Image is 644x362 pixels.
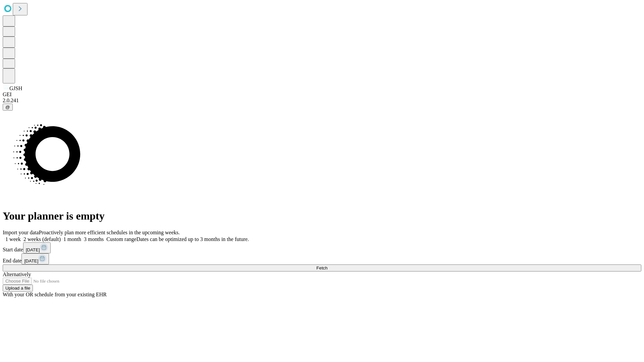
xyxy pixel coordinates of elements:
span: [DATE] [24,258,38,263]
div: End date [3,253,641,264]
button: Upload a file [3,285,33,292]
span: 3 months [84,236,104,242]
div: GEI [3,92,641,98]
span: Import your data [3,230,39,235]
span: Alternatively [3,271,31,277]
div: 2.0.241 [3,98,641,104]
span: [DATE] [26,247,40,252]
h1: Your planner is empty [3,210,641,222]
div: Start date [3,242,641,253]
span: Fetch [316,265,327,270]
span: 2 weeks (default) [23,236,61,242]
button: @ [3,104,13,111]
span: Proactively plan more efficient schedules in the upcoming weeks. [39,230,180,235]
span: Dates can be optimized up to 3 months in the future. [137,236,249,242]
button: [DATE] [23,242,51,253]
button: [DATE] [21,253,49,264]
span: With your OR schedule from your existing EHR [3,292,107,297]
span: 1 month [63,236,81,242]
span: 1 week [5,236,21,242]
span: Custom range [106,236,136,242]
span: GJSH [9,85,22,91]
button: Fetch [3,264,641,271]
span: @ [5,105,10,110]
